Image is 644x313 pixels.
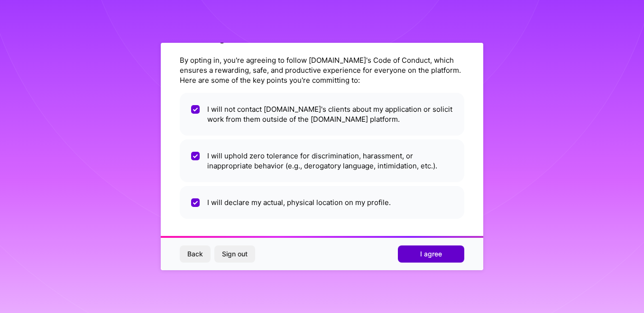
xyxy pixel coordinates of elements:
button: Back [180,245,211,263]
li: I will declare my actual, physical location on my profile. [180,186,464,219]
span: I agree [420,249,442,259]
button: I agree [398,245,464,263]
li: I will not contact [DOMAIN_NAME]'s clients about my application or solicit work from them outside... [180,93,464,136]
span: Back [187,249,203,259]
li: I will uphold zero tolerance for discrimination, harassment, or inappropriate behavior (e.g., der... [180,139,464,182]
button: Sign out [214,245,255,263]
div: By opting in, you're agreeing to follow [DOMAIN_NAME]'s Code of Conduct, which ensures a rewardin... [180,55,464,85]
span: Sign out [222,249,248,259]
